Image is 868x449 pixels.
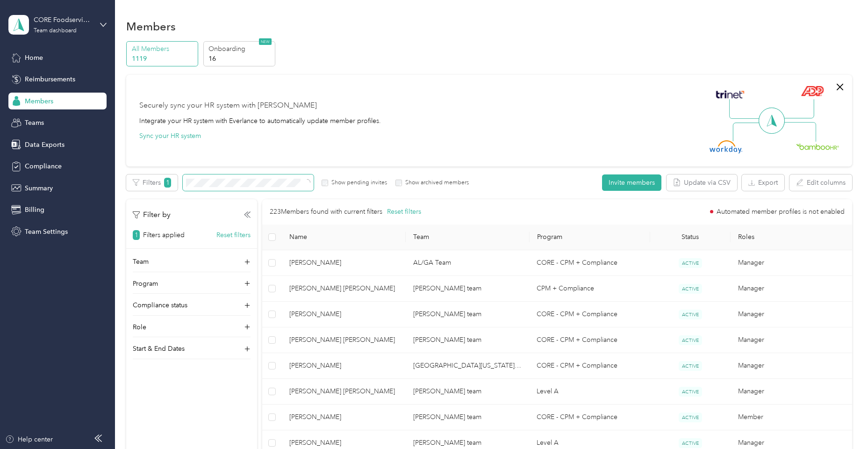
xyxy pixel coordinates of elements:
[679,284,702,294] span: ACTIVE
[406,250,530,276] td: AL/GA Team
[729,99,762,119] img: Line Left Up
[402,179,469,187] label: Show archived members
[126,22,176,31] h1: Members
[679,335,702,345] span: ACTIVE
[816,397,868,449] iframe: Everlance-gr Chat Button Frame
[406,276,530,302] td: Rick Heidt's team
[679,413,702,422] span: ACTIVE
[143,230,185,240] p: Filters applied
[667,174,737,191] button: Update via CSV
[679,310,702,319] span: ACTIVE
[289,386,398,397] span: [PERSON_NAME] [PERSON_NAME]
[25,161,62,171] span: Compliance
[289,335,398,345] span: [PERSON_NAME] [PERSON_NAME]
[406,224,530,250] th: Team
[679,361,702,371] span: ACTIVE
[732,122,765,141] img: Line Left Down
[289,309,398,319] span: [PERSON_NAME]
[25,227,68,237] span: Team Settings
[25,183,53,193] span: Summary
[259,38,272,45] span: NEW
[282,327,406,353] td: George A. Jr Hoch
[529,250,650,276] td: CORE - CPM + Compliance
[289,412,398,422] span: [PERSON_NAME]
[717,209,845,215] span: Automated member profiles is not enabled
[139,131,201,141] button: Sync your HR system
[731,327,854,353] td: Manager
[25,118,44,128] span: Teams
[208,54,272,64] p: 16
[782,99,814,119] img: Line Right Up
[282,379,406,405] td: Joseph Jr Damiano
[602,174,661,191] button: Invite members
[731,250,854,276] td: Manager
[133,230,140,240] span: 1
[406,353,530,379] td: North Florida Market - Field/Distributor Sales
[406,379,530,405] td: Joseph Damiano's team
[529,405,650,430] td: CORE - CPM + Compliance
[731,276,854,302] td: Manager
[139,100,317,111] div: Securely sync your HR system with [PERSON_NAME]
[132,54,195,64] p: 1119
[25,96,53,106] span: Members
[289,258,398,268] span: [PERSON_NAME]
[731,379,854,405] td: Manager
[289,233,398,241] span: Name
[133,257,149,267] p: Team
[25,140,65,150] span: Data Exports
[289,283,398,294] span: [PERSON_NAME] [PERSON_NAME]
[406,302,530,327] td: David Cochran's team
[282,405,406,430] td: Jesse S Gideon
[139,116,381,126] div: Integrate your HR system with Everlance to automatically update member profiles.
[34,15,92,25] div: CORE Foodservice (Main)
[282,224,406,250] th: Name
[133,279,158,289] p: Program
[529,379,650,405] td: Level A
[282,276,406,302] td: Charles E. Jr Whitesell
[789,174,852,191] button: Edit columns
[132,44,195,54] p: All Members
[742,174,784,191] button: Export
[208,44,272,54] p: Onboarding
[710,140,742,153] img: Workday
[133,209,171,221] p: Filter by
[529,302,650,327] td: CORE - CPM + Compliance
[289,361,398,371] span: [PERSON_NAME]
[731,302,854,327] td: Manager
[387,207,421,217] button: Reset filters
[216,230,251,240] button: Reset filters
[133,322,146,332] p: Role
[796,143,839,150] img: BambooHR
[783,122,816,142] img: Line Right Down
[406,327,530,353] td: Travis Coldiron's team
[34,28,77,34] div: Team dashboard
[282,250,406,276] td: Chuck Russell JR
[679,387,702,397] span: ACTIVE
[731,405,854,430] td: Member
[282,302,406,327] td: David J. Cochran
[25,53,43,63] span: Home
[406,405,530,430] td: Joe Potter's team
[801,86,824,96] img: ADP
[328,179,387,187] label: Show pending invites
[282,353,406,379] td: Joseph A. Potter
[133,344,185,354] p: Start & End Dates
[5,435,53,444] button: Help center
[679,258,702,268] span: ACTIVE
[270,207,382,217] p: 223 Members found with current filters
[25,205,44,215] span: Billing
[731,224,854,250] th: Roles
[530,224,650,250] th: Program
[529,327,650,353] td: CORE - CPM + Compliance
[529,276,650,302] td: CPM + Compliance
[133,300,187,310] p: Compliance status
[650,224,731,250] th: Status
[126,174,178,191] button: Filters1
[679,438,702,448] span: ACTIVE
[164,178,171,188] span: 1
[529,353,650,379] td: CORE - CPM + Compliance
[25,74,75,84] span: Reimbursements
[289,438,398,448] span: [PERSON_NAME]
[714,88,746,101] img: Trinet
